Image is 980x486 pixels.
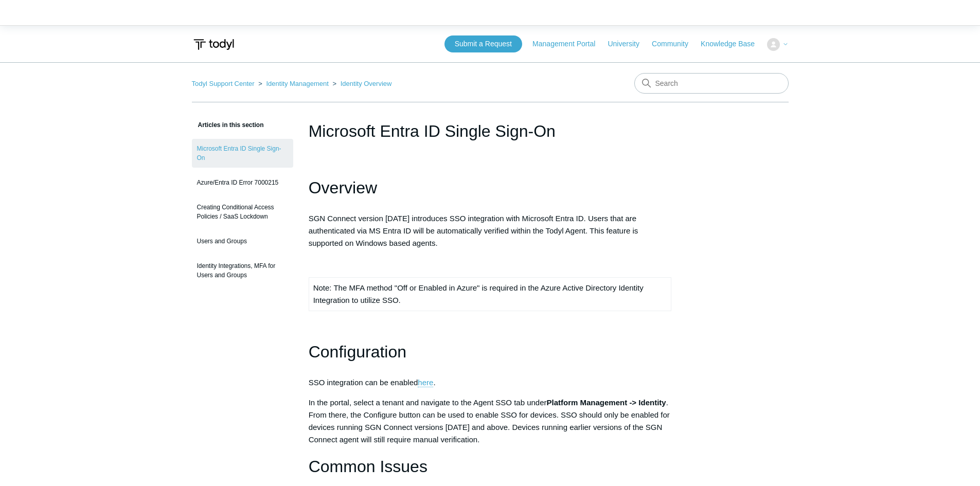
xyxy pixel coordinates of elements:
[192,35,236,54] img: Todyl Support Center Help Center home page
[256,80,330,87] li: Identity Management
[192,80,257,87] li: Todyl Support Center
[192,256,293,285] a: Identity Integrations, MFA for Users and Groups
[532,39,605,49] a: Management Portal
[192,173,293,192] a: Azure/Entra ID Error 7000215
[701,39,765,49] a: Knowledge Base
[309,397,672,446] p: In the portal, select a tenant and navigate to the Agent SSO tab under . From there, the Configur...
[652,39,699,49] a: Community
[418,378,433,387] a: here
[309,212,672,249] p: SGN Connect version [DATE] introduces SSO integration with Microsoft Entra ID. Users that are aut...
[309,339,672,365] h1: Configuration
[309,454,672,480] h1: Common Issues
[266,80,328,87] a: Identity Management
[192,139,293,168] a: Microsoft Entra ID Single Sign-On
[547,398,666,407] strong: Platform Management -> Identity
[634,73,789,94] input: Search
[341,80,392,87] a: Identity Overview
[309,175,672,201] h1: Overview
[192,231,293,251] a: Users and Groups
[192,121,264,129] span: Articles in this section
[309,376,672,389] p: SSO integration can be enabled .
[309,278,671,311] td: Note: The MFA method "Off or Enabled in Azure" is required in the Azure Active Directory Identity...
[444,35,522,52] a: Submit a Request
[192,197,293,226] a: Creating Conditional Access Policies / SaaS Lockdown
[331,80,392,87] li: Identity Overview
[309,119,672,143] h1: Microsoft Entra ID Single Sign-On
[192,80,255,87] a: Todyl Support Center
[608,39,649,49] a: University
